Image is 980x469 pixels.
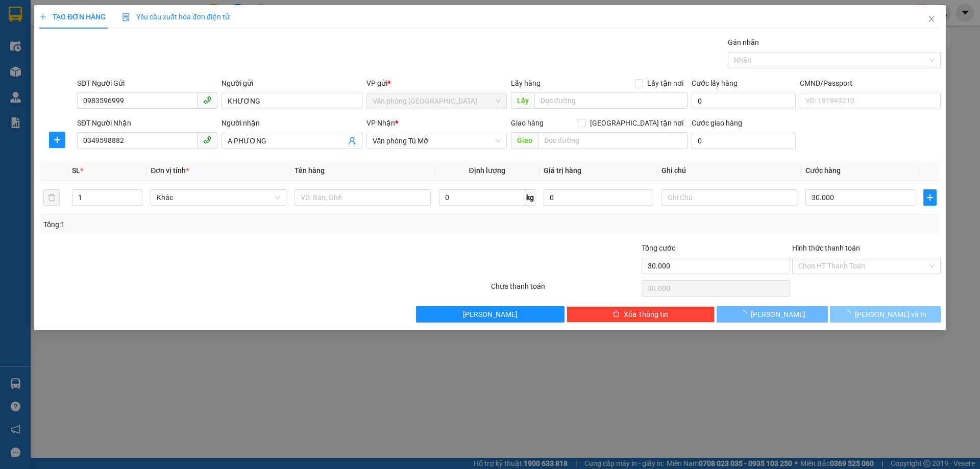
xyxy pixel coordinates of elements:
div: Tổng: 1 [43,219,378,230]
span: delete [612,310,620,318]
span: plus [924,193,936,202]
span: Lấy tận nơi [643,78,688,89]
div: SĐT Người Gửi [77,78,217,89]
span: Giá trị hàng [544,166,581,175]
div: CMND/Passport [800,78,940,89]
button: [PERSON_NAME] [416,306,565,323]
span: SL [72,166,80,175]
span: Lấy [511,92,534,109]
th: Ghi chú [657,161,801,181]
span: VP Nhận [366,119,395,127]
label: Hình thức thanh toán [792,244,860,252]
label: Gán nhãn [728,38,759,46]
li: 01A03 [GEOGRAPHIC_DATA], [GEOGRAPHIC_DATA] ( bên cạnh cây xăng bến xe phía Bắc cũ) [57,25,232,63]
button: delete [43,189,60,206]
img: logo.jpg [13,13,64,64]
span: Văn phòng Thanh Hóa [373,93,501,109]
li: Hotline: 1900888999 [57,63,232,76]
span: Khác [157,190,280,205]
span: Yêu cầu xuất hóa đơn điện tử [122,13,230,21]
label: Cước giao hàng [692,119,742,127]
span: plus [39,13,46,20]
label: Cước lấy hàng [692,79,738,87]
span: close [927,15,936,23]
span: Giao [511,132,538,149]
input: 0 [544,189,653,206]
button: plus [49,132,65,148]
span: [PERSON_NAME] [751,309,805,320]
input: Ghi Chú [661,189,797,206]
span: Đơn vị tính [151,166,189,175]
div: Người nhận [222,117,362,129]
div: VP gửi [366,78,507,89]
span: kg [525,189,535,206]
span: Văn phòng Tú Mỡ [373,133,501,149]
span: Tổng cước [642,244,675,252]
button: deleteXóa Thông tin [567,306,715,323]
span: Giao hàng [511,119,544,127]
input: Dọc đường [538,132,688,149]
input: Cước giao hàng [692,133,796,149]
span: Xóa Thông tin [624,309,668,320]
div: SĐT Người Nhận [77,117,217,129]
div: Chưa thanh toán [490,281,641,299]
img: icon [122,13,130,21]
span: loading [844,310,855,317]
span: Lấy hàng [511,79,541,87]
div: Người gửi [222,78,362,89]
span: phone [203,96,211,104]
span: Định lượng [469,166,505,175]
span: phone [203,136,211,144]
input: Cước lấy hàng [692,93,796,109]
span: loading [740,310,751,317]
input: VD: Bàn, Ghế [295,189,430,206]
button: plus [923,189,937,206]
button: [PERSON_NAME] và In [830,306,941,323]
span: [GEOGRAPHIC_DATA] tận nơi [586,117,688,129]
span: [PERSON_NAME] [463,309,518,320]
span: plus [50,136,65,144]
button: Close [917,5,946,34]
input: Dọc đường [534,92,688,109]
span: [PERSON_NAME] và In [855,309,926,320]
span: Tên hàng [295,166,325,175]
span: TẠO ĐƠN HÀNG [39,13,106,21]
button: [PERSON_NAME] [717,306,827,323]
span: Cước hàng [805,166,841,175]
b: 36 Limousine [107,12,181,24]
span: user-add [348,137,356,145]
